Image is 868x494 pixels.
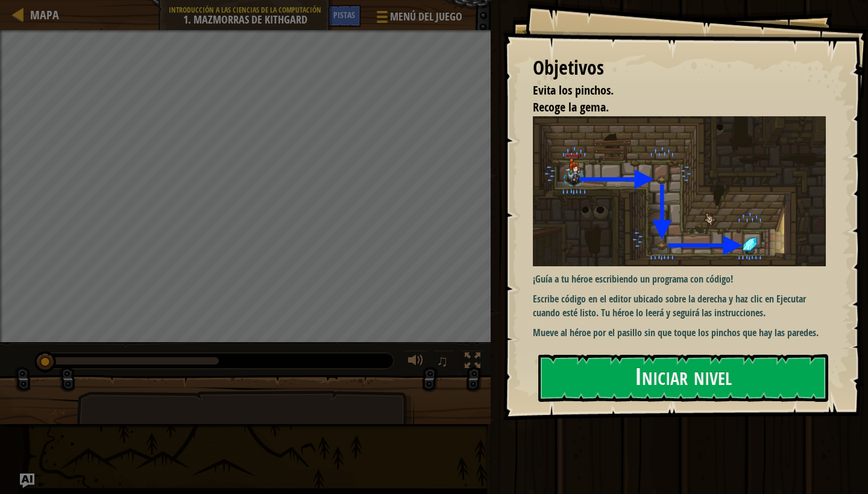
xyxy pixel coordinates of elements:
button: Ask AI [295,5,327,27]
span: Pistas [333,9,355,20]
div: Objetivos [533,54,826,82]
li: Evita los pinchos. [518,82,823,99]
span: Ask AI [301,9,321,20]
p: Escribe código en el editor ubicado sobre la derecha y haz clic en Ejecutar cuando esté listo. Tu... [533,292,826,320]
button: Cambia a pantalla completa. [461,350,485,375]
p: ¡Guía a tu héroe escribiendo un programa con código! [533,272,826,286]
li: Recoge la gema. [518,99,823,116]
button: Ask AI [20,474,34,488]
span: Mapa [30,7,59,23]
button: Ajustar el volúmen [404,350,428,375]
button: Menú del Juego [367,5,470,33]
span: Menú del Juego [390,9,462,25]
button: ♫ [434,350,454,375]
span: Recoge la gema. [533,99,609,115]
p: Mueve al héroe por el pasillo sin que toque los pinchos que hay las paredes. [533,326,826,340]
a: Mapa [24,7,59,23]
img: Mazmorras de Kithgard [533,116,826,266]
span: ♫ [436,352,448,370]
button: Iniciar nivel [538,354,828,402]
span: Evita los pinchos. [533,82,614,98]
